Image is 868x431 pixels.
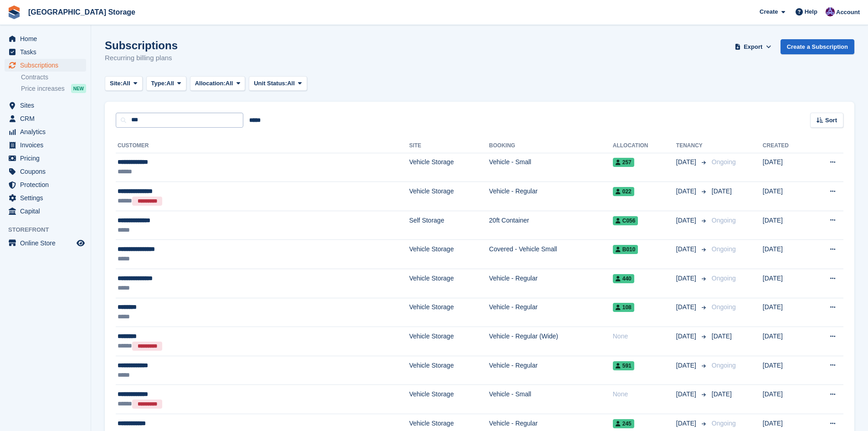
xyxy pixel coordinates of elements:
[5,192,86,204] a: menu
[409,182,489,211] td: Vehicle Storage
[20,178,75,191] span: Protection
[676,216,698,225] span: [DATE]
[613,187,634,196] span: 022
[409,211,489,240] td: Self Storage
[5,112,86,125] a: menu
[146,76,186,91] button: Type: All
[409,139,489,153] th: Site
[763,240,809,269] td: [DATE]
[676,157,698,167] span: [DATE]
[712,245,736,253] span: Ongoing
[25,5,139,20] a: [GEOGRAPHIC_DATA] Storage
[613,332,676,341] div: None
[712,217,736,224] span: Ongoing
[763,182,809,211] td: [DATE]
[712,390,732,398] span: [DATE]
[489,211,612,240] td: 20ft Container
[20,99,75,112] span: Sites
[5,32,86,45] a: menu
[805,7,817,16] span: Help
[5,125,86,138] a: menu
[226,79,233,88] span: All
[409,356,489,385] td: Vehicle Storage
[676,419,698,428] span: [DATE]
[763,269,809,298] td: [DATE]
[20,59,75,72] span: Subscriptions
[763,327,809,356] td: [DATE]
[151,79,167,88] span: Type:
[712,362,736,369] span: Ongoing
[105,53,178,63] p: Recurring billing plans
[613,158,634,167] span: 257
[712,158,736,166] span: Ongoing
[20,139,75,151] span: Invoices
[613,216,638,225] span: C056
[676,302,698,312] span: [DATE]
[5,237,86,249] a: menu
[712,420,736,427] span: Ongoing
[71,84,86,93] div: NEW
[20,46,75,58] span: Tasks
[613,139,676,153] th: Allocation
[5,46,86,58] a: menu
[5,59,86,72] a: menu
[409,269,489,298] td: Vehicle Storage
[5,99,86,112] a: menu
[613,389,676,399] div: None
[20,112,75,125] span: CRM
[249,76,307,91] button: Unit Status: All
[21,84,65,93] span: Price increases
[5,205,86,218] a: menu
[21,83,86,93] a: Price increases NEW
[712,275,736,282] span: Ongoing
[763,298,809,327] td: [DATE]
[613,361,634,370] span: 591
[123,79,130,88] span: All
[20,237,75,249] span: Online Store
[21,73,86,82] a: Contracts
[190,76,246,91] button: Allocation: All
[676,274,698,283] span: [DATE]
[733,39,773,54] button: Export
[409,153,489,182] td: Vehicle Storage
[20,165,75,178] span: Coupons
[489,385,612,414] td: Vehicle - Small
[5,178,86,191] a: menu
[409,327,489,356] td: Vehicle Storage
[781,39,854,54] a: Create a Subscription
[712,187,732,195] span: [DATE]
[105,39,178,52] h1: Subscriptions
[489,139,612,153] th: Booking
[5,139,86,151] a: menu
[20,152,75,165] span: Pricing
[254,79,287,88] span: Unit Status:
[676,187,698,196] span: [DATE]
[489,298,612,327] td: Vehicle - Regular
[20,192,75,204] span: Settings
[166,79,174,88] span: All
[613,303,634,312] span: 108
[760,7,778,16] span: Create
[287,79,295,88] span: All
[110,79,123,88] span: Site:
[676,332,698,341] span: [DATE]
[105,76,143,91] button: Site: All
[825,116,837,125] span: Sort
[20,125,75,138] span: Analytics
[20,32,75,45] span: Home
[489,182,612,211] td: Vehicle - Regular
[5,152,86,165] a: menu
[744,42,762,52] span: Export
[676,389,698,399] span: [DATE]
[489,153,612,182] td: Vehicle - Small
[489,327,612,356] td: Vehicle - Regular (Wide)
[409,240,489,269] td: Vehicle Storage
[409,298,489,327] td: Vehicle Storage
[489,240,612,269] td: Covered - Vehicle Small
[826,7,835,16] img: Hollie Harvey
[676,139,708,153] th: Tenancy
[676,361,698,370] span: [DATE]
[5,165,86,178] a: menu
[75,238,86,249] a: Preview store
[712,332,732,340] span: [DATE]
